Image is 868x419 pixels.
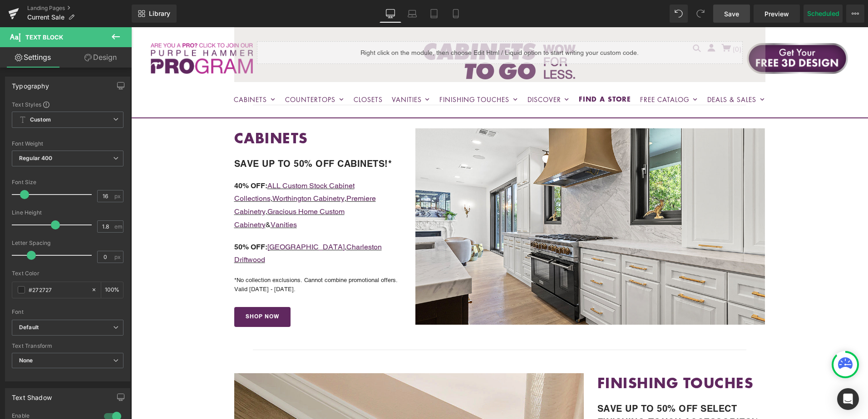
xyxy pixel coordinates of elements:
span: em [114,224,122,229]
a: Design [68,47,133,68]
a: Mobile [445,5,467,23]
a: Worthington Cabinetry [141,167,213,175]
span: px [114,254,122,260]
img: Flash Sale! Up To 50% Off Cabinets! [284,101,634,298]
div: Font Weight [12,141,123,147]
p: *No collection exclusions. Cannot combine promotional offers. Valid [DATE] - [DATE]. [103,248,271,266]
span: Text Block [25,34,63,41]
div: Text Shadow [12,389,52,401]
a: Desktop [380,5,401,23]
u: , [139,167,213,175]
a: [GEOGRAPHIC_DATA] [136,215,213,224]
b: Custom [30,116,51,124]
div: % [101,282,123,298]
a: Preview [754,5,800,23]
button: Undo [670,5,688,23]
a: Landing Pages [27,5,132,12]
div: Typography [12,77,49,90]
a: ALL Custom Stock Cabinet Collections [103,154,223,176]
b: SAVE UP TO 50% OFF SELECT FINISHING TOUCH ACCESSORIES!* [466,376,628,400]
span: Preview [764,9,789,19]
button: Redo [691,5,710,23]
b: FINISHING TOUCHES [466,346,622,365]
a: SHOP NOW [103,280,159,300]
a: Vanities [139,193,166,202]
div: Text Transform [12,343,123,349]
a: Charleston Driftwood [103,215,251,237]
b: SAVE UP TO 50% OFF CABINETS!* [103,131,261,142]
span: 50% OFF: [103,215,136,224]
span: px [114,193,122,199]
a: Tablet [423,5,445,23]
input: Color [29,285,87,295]
div: Text Color [12,270,123,277]
span: Save [724,9,739,19]
button: Scheduled [804,5,843,23]
button: More [846,5,864,23]
span: SHOP NOW [114,287,148,293]
div: Line Height [12,209,123,216]
b: None [19,357,33,364]
div: Font [12,309,123,315]
a: New Library [132,5,177,23]
strong: CABINETS [103,101,177,121]
a: Gracious Home Custom Cabinetry [103,180,213,202]
i: Default [19,324,39,331]
span: 40% OFF: [103,154,136,163]
span: Current Sale [27,14,64,21]
div: Open Intercom Messenger [837,388,859,410]
div: Text Styles [12,101,123,108]
div: Font Size [12,179,123,185]
b: Regular 400 [19,155,53,161]
span: , [103,215,251,237]
span: , , & [103,154,245,202]
span: Library [149,10,170,18]
div: Letter Spacing [12,240,123,246]
a: Premiere Cabinetry [103,167,245,189]
a: Laptop [401,5,423,23]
